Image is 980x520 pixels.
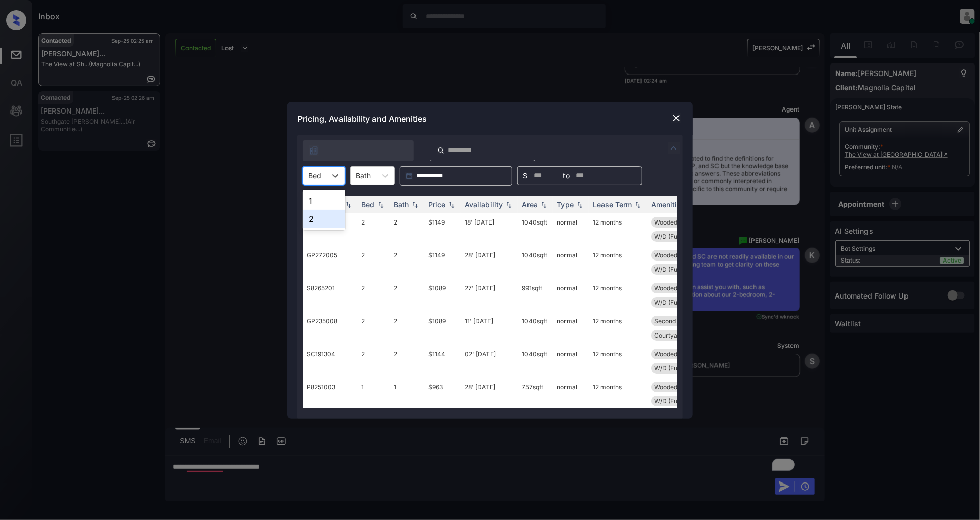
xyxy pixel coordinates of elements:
td: $1089 [424,279,461,312]
td: P8251003 [303,378,357,411]
div: Pricing, Availability and Amenities [287,102,693,135]
img: sorting [539,201,549,208]
td: $963 [424,378,461,411]
td: normal [553,279,589,312]
img: sorting [575,201,585,208]
span: Wooded View [654,350,693,358]
span: Wooded View [654,383,693,391]
span: Wooded View [654,251,693,259]
img: sorting [410,201,420,208]
td: 2 [357,279,390,312]
td: 2 [357,213,390,246]
div: Lease Term [593,200,632,209]
td: $1089 [424,312,461,345]
img: sorting [504,201,514,208]
span: W/D (Full Sized... [654,299,703,306]
span: Wooded View [654,218,693,226]
td: 12 months [589,246,647,279]
td: normal [553,213,589,246]
td: 991 sqft [518,279,553,312]
td: 1040 sqft [518,213,553,246]
td: 2 [390,312,424,345]
div: Bed [361,200,374,209]
div: Price [428,200,445,209]
td: GP235008 [303,312,357,345]
div: Amenities [651,200,685,209]
img: sorting [446,201,457,208]
td: 02' [DATE] [461,345,518,378]
td: 12 months [589,378,647,411]
td: 12 months [589,312,647,345]
td: 27' [DATE] [461,279,518,312]
span: W/D (Full Sized... [654,364,703,372]
span: W/D (Full Sized... [654,233,703,240]
span: W/D (Full Sized... [654,266,703,273]
td: 18' [DATE] [461,213,518,246]
td: normal [553,345,589,378]
td: normal [553,312,589,345]
div: 2 [303,210,345,228]
td: 2 [390,279,424,312]
td: 11' [DATE] [461,312,518,345]
td: 2 [390,213,424,246]
img: icon-zuma [309,145,319,156]
td: 2 [357,345,390,378]
td: SC191304 [303,345,357,378]
td: 1040 sqft [518,246,553,279]
td: GP272005 [303,246,357,279]
span: $ [523,170,527,181]
td: 12 months [589,213,647,246]
td: 28' [DATE] [461,378,518,411]
img: icon-zuma [437,146,445,155]
td: S8265201 [303,279,357,312]
td: normal [553,246,589,279]
td: 2 [357,246,390,279]
td: $1144 [424,345,461,378]
span: Wooded View [654,284,693,292]
td: 28' [DATE] [461,246,518,279]
img: sorting [343,201,353,208]
div: Bath [394,200,409,209]
td: 12 months [589,345,647,378]
img: icon-zuma [668,142,680,154]
td: 1 [390,378,424,411]
td: 1040 sqft [518,345,553,378]
div: 1 [303,192,345,210]
td: 1 [357,378,390,411]
td: $1149 [424,213,461,246]
td: $1149 [424,246,461,279]
td: 757 sqft [518,378,553,411]
td: 2 [390,246,424,279]
div: Area [522,200,538,209]
td: 1040 sqft [518,312,553,345]
img: close [671,113,682,123]
span: W/D (Full Sized... [654,397,703,405]
td: 2 [390,345,424,378]
img: sorting [375,201,386,208]
td: 2 [357,312,390,345]
span: Courtyard view [654,331,699,339]
img: sorting [633,201,643,208]
div: Type [557,200,574,209]
td: 12 months [589,279,647,312]
td: normal [553,378,589,411]
div: Availability [465,200,503,209]
span: to [563,170,570,181]
span: Second Floor [654,317,692,325]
